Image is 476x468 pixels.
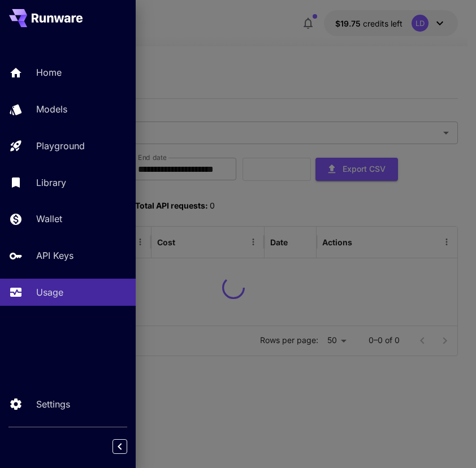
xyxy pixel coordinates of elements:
[36,66,62,79] p: Home
[36,212,62,226] p: Wallet
[121,436,136,457] div: Collapse sidebar
[36,176,66,189] p: Library
[36,285,63,299] p: Usage
[36,397,70,411] p: Settings
[112,439,127,454] button: Collapse sidebar
[36,249,73,262] p: API Keys
[36,139,85,153] p: Playground
[36,102,67,116] p: Models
